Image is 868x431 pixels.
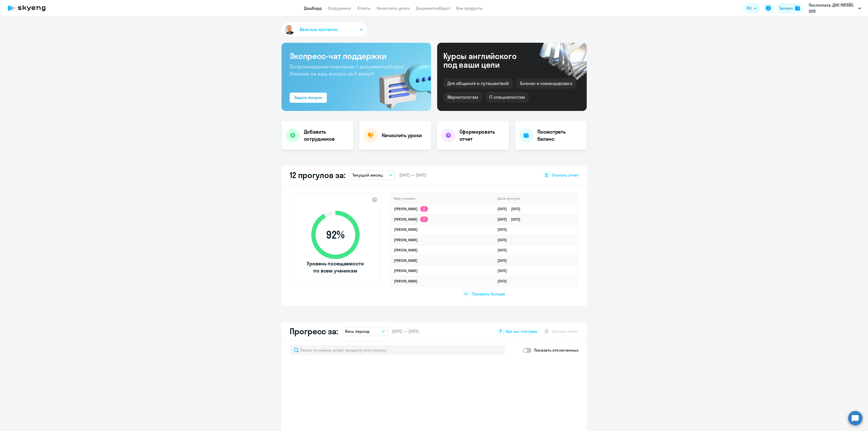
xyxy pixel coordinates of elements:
[497,207,524,211] a: [DATE][DATE]
[304,128,349,142] h4: Добавить сотрудников
[416,6,450,11] a: Документооборот
[394,227,418,232] a: [PERSON_NAME]
[394,217,428,222] a: [PERSON_NAME]2
[284,24,296,36] img: avatar
[294,94,322,100] div: Задать вопрос
[290,51,423,61] h3: Экспресс-чат поддержки
[497,238,511,242] a: [DATE]
[472,291,505,297] span: Показать больше
[443,52,530,69] div: Курсы английского под ваши цели
[497,268,511,273] a: [DATE]
[290,63,405,77] span: Сопровождение компании + документооборот. Ответим на ваш вопрос за 5 минут!
[795,6,800,11] img: balance
[390,193,494,204] th: Имя ученика
[809,2,856,14] p: Постоплата, ДНС РИТЕЙЛ, ООО
[382,132,422,139] h4: Начислить уроки
[537,128,583,142] h4: Посмотреть баланс
[552,172,579,178] span: Скачать отчет
[290,170,346,180] h2: 12 прогулов за:
[456,6,483,11] a: Все продукты
[345,328,370,334] p: Весь период
[306,229,365,241] span: 92 %
[516,78,577,89] div: Бизнес и командировки
[497,227,511,232] a: [DATE]
[743,3,760,13] button: RU
[420,206,428,212] app-skyeng-badge: 2
[779,5,793,11] div: Баланс
[394,279,418,283] a: [PERSON_NAME]
[806,2,864,14] button: Постоплата, ДНС РИТЕЙЛ, ООО
[290,326,338,336] h2: Прогресс за:
[420,217,428,222] app-skyeng-badge: 2
[328,6,351,11] a: Сотрудники
[290,93,327,103] button: Задать вопрос
[506,328,537,334] span: Как мы считаем
[357,6,371,11] a: Отчеты
[394,248,418,252] a: [PERSON_NAME]
[377,6,410,11] a: Начислить уроки
[394,207,428,211] a: [PERSON_NAME]2
[352,172,383,178] p: Текущий месяц
[394,268,418,273] a: [PERSON_NAME]
[399,172,426,178] span: [DATE] — [DATE]
[392,328,419,334] span: [DATE] — [DATE]
[394,258,418,263] a: [PERSON_NAME]
[306,260,365,274] span: Уровень посещаемости по всем ученикам
[776,3,803,13] button: Балансbalance
[497,258,511,263] a: [DATE]
[290,345,505,355] input: Поиск по имени, email, продукту или статусу
[300,26,338,33] span: Важные контакты
[443,92,482,103] div: Маркетологам
[493,193,578,204] th: Дата прогула
[349,170,395,180] button: Текущий месяц
[497,279,511,283] a: [DATE]
[342,326,388,336] button: Весь период
[394,238,418,242] a: [PERSON_NAME]
[485,92,529,103] div: IT-специалистам
[372,54,431,111] img: bg-img
[304,6,322,11] a: Дашборд
[282,22,367,37] button: Важные контакты
[534,347,579,353] p: Показать отключенных
[497,248,511,252] a: [DATE]
[747,5,752,11] span: RU
[443,78,513,89] div: Для общения и путешествий
[460,128,505,142] h4: Сформировать отчет
[497,217,524,222] a: [DATE][DATE]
